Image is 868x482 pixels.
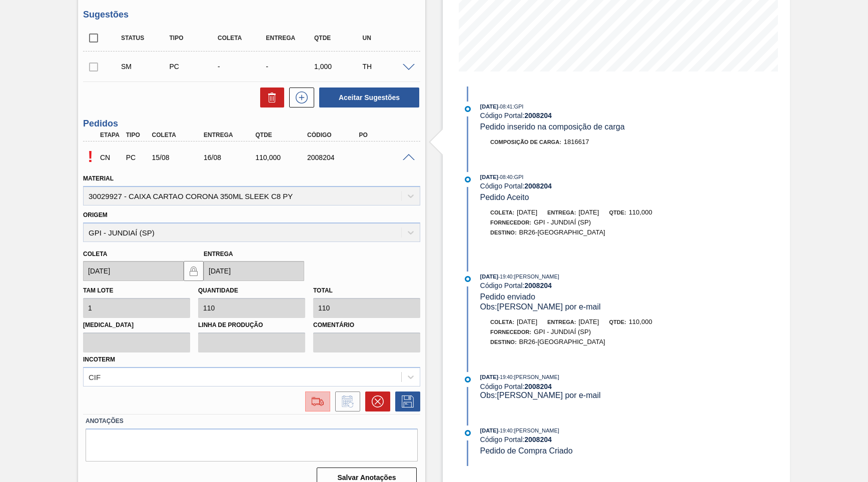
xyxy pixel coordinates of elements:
div: Sugestão Manual [119,62,172,70]
span: Entrega: [547,319,576,325]
div: Código [305,131,362,138]
span: Coleta: [490,319,514,325]
span: Pedido de Compra Criado [480,446,573,455]
div: Código Portal: [480,382,718,390]
div: Salvar Pedido [390,391,420,411]
button: locked [184,261,204,281]
label: Quantidade [198,287,238,294]
span: Fornecedor: [490,219,531,225]
span: [DATE] [480,103,498,109]
div: 1,000 [312,62,365,70]
div: Pedido de Compra [124,153,150,161]
div: Ir para Composição de Carga [300,391,330,411]
div: Etapa [98,131,124,138]
span: [DATE] [480,374,498,380]
span: Pedido Aceito [480,193,529,201]
div: 15/08/2025 [150,153,207,161]
div: Qtde [253,131,311,138]
label: Origem [83,211,108,218]
button: Aceitar Sugestões [319,87,419,107]
span: [DATE] [578,208,599,216]
span: - 19:40 [498,374,512,380]
strong: 2008204 [524,382,552,390]
div: - [215,62,269,70]
span: Qtde: [609,209,626,215]
span: Obs: [PERSON_NAME] por e-mail [480,302,601,311]
span: : GPI [512,174,523,180]
span: Composição de Carga : [490,139,561,145]
span: 110,000 [629,208,652,216]
div: 16/08/2025 [201,153,259,161]
img: locked [188,265,200,277]
div: Código Portal: [480,281,718,289]
span: Pedido inserido na composição de carga [480,122,625,131]
div: Pedido de Compra [167,62,221,70]
span: BR26-[GEOGRAPHIC_DATA] [519,228,605,236]
span: Destino: [490,339,517,345]
span: GPI - JUNDIAÍ (SP) [534,218,591,226]
div: Excluir Sugestões [255,87,284,107]
strong: 2008204 [524,281,552,289]
div: Entrega [201,131,259,138]
span: [DATE] [517,208,537,216]
strong: 2008204 [524,111,552,119]
div: 110,000 [253,153,311,161]
div: Informar alteração no pedido [330,391,360,411]
label: Material [83,175,114,182]
span: : GPI [512,103,523,109]
label: Linha de Produção [198,318,305,332]
span: Fornecedor: [490,329,531,335]
label: Anotações [86,414,418,428]
span: [DATE] [578,318,599,325]
div: Nova sugestão [284,87,314,107]
span: - 08:41 [498,104,512,109]
img: atual [465,430,471,436]
span: : [PERSON_NAME] [512,273,559,279]
label: Total [313,287,333,294]
span: Coleta: [490,209,514,215]
label: [MEDICAL_DATA] [83,318,190,332]
div: UN [360,34,414,41]
div: Aceitar Sugestões [314,86,420,108]
div: CIF [89,372,101,381]
p: CN [100,153,122,161]
span: [DATE] [480,427,498,433]
span: 1816617 [564,138,589,145]
span: Pedido enviado [480,292,535,301]
h3: Pedidos [83,118,420,129]
div: - [264,62,317,70]
label: Comentário [313,318,420,332]
div: Coleta [150,131,207,138]
div: Tipo [167,34,221,41]
p: Composição de Carga pendente de aceite [83,147,98,166]
span: BR26-[GEOGRAPHIC_DATA] [519,338,605,345]
div: Código Portal: [480,182,718,190]
span: [DATE] [480,273,498,279]
label: Coleta [83,250,107,257]
strong: 2008204 [524,435,552,443]
span: [DATE] [480,174,498,180]
div: 2008204 [305,153,362,161]
input: dd/mm/yyyy [83,261,184,281]
div: Cancelar pedido [360,391,390,411]
label: Incoterm [83,356,115,363]
div: PO [357,131,414,138]
div: Tipo [124,131,150,138]
div: Composição de Carga em Negociação [98,146,124,168]
img: atual [465,276,471,282]
span: : [PERSON_NAME] [512,427,559,433]
input: dd/mm/yyyy [204,261,304,281]
div: Coleta [215,34,269,41]
span: GPI - JUNDIAÍ (SP) [534,328,591,335]
span: Obs: [PERSON_NAME] por e-mail [480,391,601,399]
div: Qtde [312,34,365,41]
img: atual [465,376,471,382]
h3: Sugestões [83,9,420,20]
span: [DATE] [517,318,537,325]
div: Código Portal: [480,435,718,443]
div: Status [119,34,172,41]
span: - 19:40 [498,274,512,279]
div: Código Portal: [480,111,718,119]
span: Destino: [490,229,517,235]
div: Entrega [264,34,317,41]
